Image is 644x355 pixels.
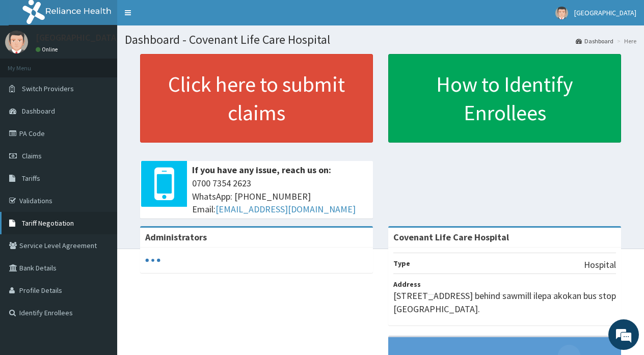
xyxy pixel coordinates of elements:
[125,33,636,46] h1: Dashboard - Covenant Life Care Hospital
[192,177,368,216] span: 0700 7354 2623 WhatsApp: [PHONE_NUMBER] Email:
[393,289,616,315] p: [STREET_ADDRESS] behind sawmill ilepa akokan bus stop [GEOGRAPHIC_DATA].
[36,33,120,42] p: [GEOGRAPHIC_DATA]
[555,7,568,19] img: User Image
[36,46,60,53] a: Online
[584,258,616,271] p: Hospital
[140,54,373,143] a: Click here to submit claims
[393,231,509,243] strong: Covenant Life Care Hospital
[22,219,74,228] span: Tariff Negotiation
[574,8,636,17] span: [GEOGRAPHIC_DATA]
[22,84,74,93] span: Switch Providers
[22,174,40,183] span: Tariffs
[145,253,160,268] svg: audio-loading
[216,203,356,215] a: [EMAIL_ADDRESS][DOMAIN_NAME]
[576,37,613,45] a: Dashboard
[393,259,410,268] b: Type
[614,37,636,45] li: Here
[388,54,621,143] a: How to Identify Enrollees
[22,151,42,160] span: Claims
[22,106,55,116] span: Dashboard
[5,31,28,53] img: User Image
[145,231,207,243] b: Administrators
[393,280,421,289] b: Address
[192,164,331,176] b: If you have any issue, reach us on:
